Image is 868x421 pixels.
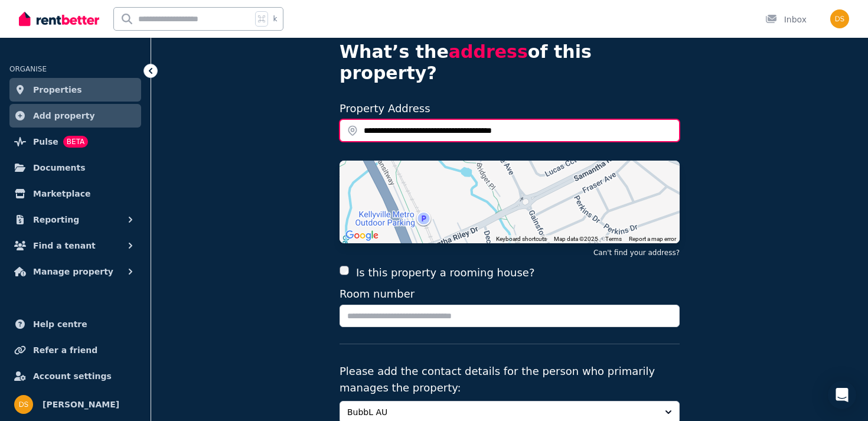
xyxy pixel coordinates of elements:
button: Can't find your address? [593,248,680,257]
a: Marketplace [9,182,141,205]
span: Account settings [33,369,112,383]
a: Documents [9,156,141,180]
span: address [449,41,528,62]
label: Room number [340,286,415,302]
a: Account settings [9,364,141,388]
button: Find a tenant [9,234,141,257]
span: Find a tenant [33,239,96,253]
span: k [273,14,277,24]
span: Properties [33,83,82,97]
span: Reporting [33,213,79,227]
a: Terms (opens in new tab) [605,236,622,242]
p: Please add the contact details for the person who primarily manages the property: [340,363,680,396]
span: Refer a friend [33,343,97,357]
span: Marketplace [33,187,90,201]
a: Properties [9,78,141,102]
span: [PERSON_NAME] [43,397,119,412]
label: Is this property a rooming house? [356,265,534,281]
a: Refer a friend [9,338,141,362]
span: BETA [63,136,88,148]
span: Help centre [33,317,87,331]
button: Keyboard shortcuts [496,235,547,243]
span: Map data ©2025 [554,236,598,242]
a: PulseBETA [9,130,141,154]
button: Reporting [9,208,141,231]
span: Pulse [33,135,58,149]
img: Don Siyambalapitiya [830,9,849,28]
img: RentBetter [19,10,99,28]
span: ORGANISE [9,65,47,73]
span: Manage property [33,265,113,279]
a: Add property [9,104,141,128]
a: Report a map error [629,236,676,242]
h4: What’s the of this property? [340,41,680,84]
img: Don Siyambalapitiya [14,395,33,414]
span: Add property [33,109,95,123]
div: Inbox [765,14,807,25]
div: Open Intercom Messenger [828,381,856,409]
a: Help centre [9,312,141,336]
a: Open this area in Google Maps (opens a new window) [342,228,381,243]
span: BubbL AU [347,406,655,418]
button: Manage property [9,260,141,283]
label: Property Address [340,102,430,115]
span: Documents [33,161,86,175]
img: Google [342,228,381,243]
